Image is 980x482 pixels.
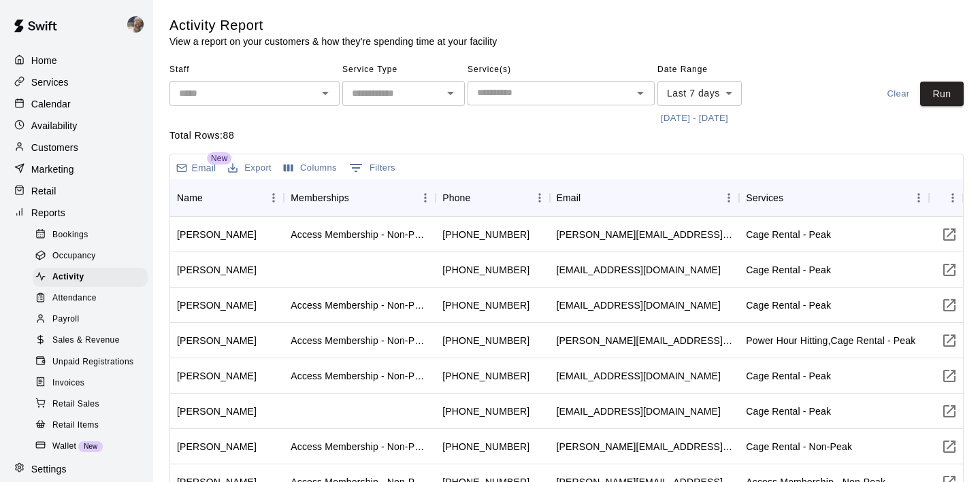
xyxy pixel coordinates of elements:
span: Activity [52,271,84,284]
a: Customers [11,137,142,158]
div: Access Membership - Non-Peak [291,298,429,312]
div: Services [11,72,142,92]
button: [DATE] - [DATE] [657,108,732,129]
button: Visit customer page [936,221,963,248]
div: kevin@pskcpa.com [557,440,733,453]
div: +18186555681 [442,369,529,383]
a: Calendar [11,94,142,114]
div: Last 7 days [657,81,742,106]
p: Marketing [31,162,74,176]
div: Cage Rental - Peak [746,263,831,277]
div: Access Membership - Non-Peak [291,369,429,383]
a: Occupancy [33,245,153,266]
span: New [78,443,103,450]
span: Staff [169,59,340,81]
a: Sales & Revenue [33,330,153,351]
p: Reports [31,206,65,220]
a: Activity [33,267,153,288]
span: Invoices [52,377,84,390]
p: Home [31,54,57,67]
button: Export [225,158,275,179]
a: Retail Items [33,415,153,436]
div: Cage Rental - Non-Peak [746,440,852,453]
div: Occupancy [33,247,148,266]
img: Trent Hadley [127,16,144,33]
div: Name [177,179,203,217]
div: Name [170,179,284,217]
svg: Visit customer page [941,262,958,278]
p: Settings [31,462,67,476]
div: rodeorussell@yahoo.com [557,369,721,383]
div: Cage Rental - Peak [746,369,831,383]
button: Select columns [280,158,340,179]
button: Visit customer page [936,327,963,354]
button: Menu [719,188,739,208]
p: Calendar [31,97,71,111]
p: Total Rows: 88 [169,128,964,143]
div: Clay Cristy [177,263,257,277]
svg: Visit customer page [941,368,958,384]
div: +18177892200 [442,263,529,277]
div: Retail Sales [33,395,148,414]
svg: Visit customer page [941,226,958,243]
h5: Activity Report [169,16,497,35]
span: Payroll [52,313,79,326]
span: Attendance [52,292,97,305]
button: Run [920,82,964,107]
div: Email [550,179,740,217]
div: Cade Johnston [177,334,257,347]
span: Unpaid Registrations [52,356,133,369]
svg: Visit customer page [941,332,958,349]
a: Retail [11,181,142,201]
svg: Visit customer page [941,438,958,455]
a: Invoices [33,373,153,394]
div: Memberships [291,179,349,217]
div: Access Membership - Non-Peak [291,228,429,241]
button: Visit customer page [936,256,963,283]
span: New [207,152,231,165]
div: WalletNew [33,437,148,456]
div: jtmccurry@gmail.com [557,298,721,312]
div: Marketing [11,159,142,179]
svg: Visit customer page [941,403,958,419]
a: Home [11,50,142,71]
button: Open [631,84,650,103]
div: Memberships [284,179,436,217]
div: Russell Rogers [177,369,257,383]
div: clay@claymooreeng.com [557,263,721,277]
a: Reports [11,203,142,223]
svg: Visit customer page [941,297,958,313]
span: Service(s) [468,59,655,81]
div: Cage Rental - Peak [746,228,831,241]
div: John McCurry [177,298,257,312]
span: Sales & Revenue [52,334,120,347]
a: Visit customer page [936,433,963,460]
div: Email [557,179,581,217]
div: Settings [11,459,142,479]
div: +16825541864 [442,404,529,418]
span: Wallet [52,440,76,453]
div: Phone [442,179,470,217]
span: Service Type [342,59,465,81]
button: Sort [470,188,489,207]
button: Clear [877,82,920,107]
p: Retail [31,184,56,198]
a: Availability [11,116,142,136]
p: Email [192,161,216,175]
div: Activity [33,268,148,287]
a: Attendance [33,288,153,309]
button: Menu [943,188,963,208]
button: Menu [909,188,929,208]
a: Unpaid Registrations [33,351,153,373]
button: Visit customer page [936,362,963,390]
span: Bookings [52,228,88,242]
div: Retail Items [33,416,148,435]
div: Payroll [33,310,148,329]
